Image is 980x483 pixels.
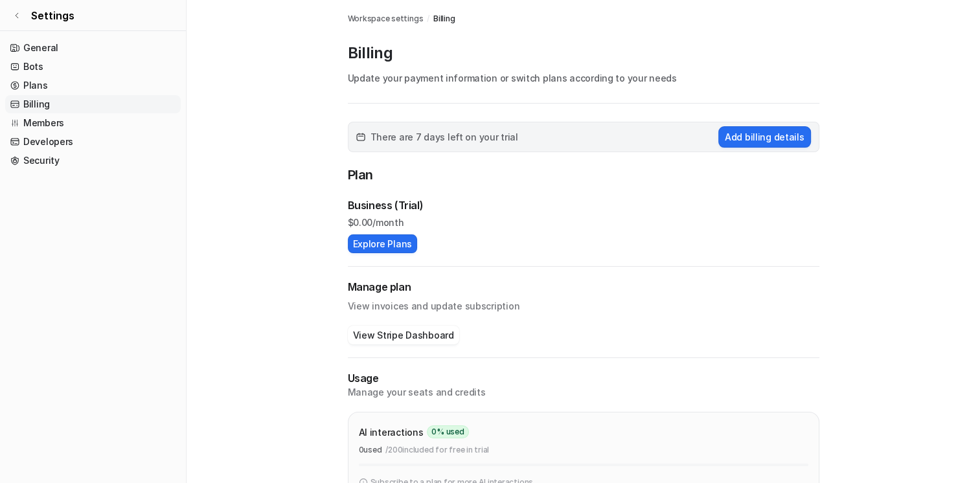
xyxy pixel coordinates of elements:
[348,386,819,399] p: Manage your seats and credits
[359,425,424,439] p: AI interactions
[348,326,459,344] button: View Stripe Dashboard
[385,444,489,456] p: / 200 included for free in trial
[348,165,819,187] p: Plan
[348,234,417,253] button: Explore Plans
[348,280,819,295] h2: Manage plan
[348,371,819,386] p: Usage
[718,126,811,148] button: Add billing details
[433,13,455,25] a: Billing
[427,13,429,25] span: /
[5,152,181,170] a: Security
[5,76,181,95] a: Plans
[348,43,819,63] p: Billing
[359,444,382,456] p: 0 used
[5,39,181,57] a: General
[348,71,819,85] p: Update your payment information or switch plans according to your needs
[370,130,518,144] span: There are 7 days left on your trial
[348,216,819,229] p: $ 0.00/month
[31,8,74,23] span: Settings
[5,114,181,132] a: Members
[348,13,424,25] a: Workspace settings
[5,95,181,113] a: Billing
[348,197,424,213] p: Business (Trial)
[348,295,819,313] p: View invoices and update subscription
[5,133,181,151] a: Developers
[427,425,468,438] span: 0 % used
[356,133,365,142] img: calender-icon.svg
[5,58,181,76] a: Bots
